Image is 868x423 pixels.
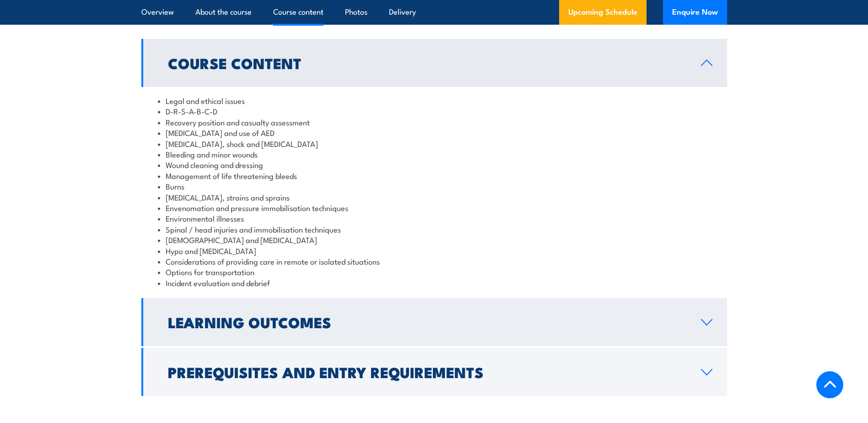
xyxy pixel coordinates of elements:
[158,213,711,223] li: Environmental illnesses
[158,106,711,116] li: D-R-S-A-B-C-D
[158,256,711,266] li: Considerations of providing care in remote or isolated situations
[158,266,711,277] li: Options for transportation
[141,39,727,87] a: Course Content
[141,348,727,396] a: Prerequisites and Entry Requirements
[158,245,711,256] li: Hypo and [MEDICAL_DATA]
[158,127,711,138] li: [MEDICAL_DATA] and use of AED
[158,234,711,245] li: [DEMOGRAPHIC_DATA] and [MEDICAL_DATA]
[158,117,711,127] li: Recovery position and casualty assessment
[158,95,711,106] li: Legal and ethical issues
[158,170,711,181] li: Management of life threatening bleeds
[158,149,711,159] li: Bleeding and minor wounds
[158,277,711,288] li: Incident evaluation and debrief
[158,159,711,170] li: Wound cleaning and dressing
[158,138,711,149] li: [MEDICAL_DATA], shock and [MEDICAL_DATA]
[141,298,727,346] a: Learning Outcomes
[158,192,711,202] li: [MEDICAL_DATA], strains and sprains
[168,315,686,328] h2: Learning Outcomes
[158,224,711,234] li: Spinal / head injuries and immobilisation techniques
[158,181,711,191] li: Burns
[158,202,711,213] li: Envenomation and pressure immobilisation techniques
[168,365,686,378] h2: Prerequisites and Entry Requirements
[168,56,686,69] h2: Course Content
